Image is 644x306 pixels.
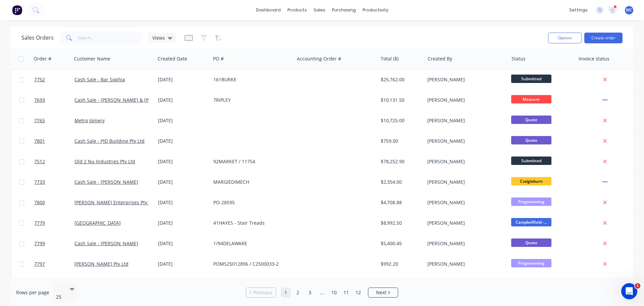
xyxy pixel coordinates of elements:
span: 7779 [34,220,45,226]
a: Cash Sale - PJD Building Pty Ltd [74,138,145,144]
span: 7797 [34,261,45,267]
a: [PERSON_NAME] Enterprises Pty Ltd [74,199,156,206]
div: Created By [428,55,452,62]
div: [PERSON_NAME] [427,261,502,267]
a: Previous page [246,289,276,296]
div: [PERSON_NAME] [427,199,502,206]
a: 7765 [34,111,74,131]
span: Programming [511,259,551,267]
div: $992.20 [381,261,420,267]
div: $759.00 [381,138,420,144]
span: Views [152,34,165,41]
div: [PERSON_NAME] [427,76,502,83]
div: 25 [56,294,64,300]
a: Cash Sale - [PERSON_NAME] [74,240,138,247]
input: Search... [78,31,143,45]
div: Total ($) [381,55,398,62]
span: 7733 [34,179,45,185]
span: Quote [511,136,551,144]
div: [DATE] [158,199,208,206]
div: [PERSON_NAME] [427,220,502,226]
a: Page 2 [293,288,303,298]
div: Customer Name [74,55,110,62]
div: $2,354.00 [381,179,420,185]
div: [DATE] [158,240,208,247]
span: Measure [511,95,551,103]
a: Cash Sale - Bar Sophia [74,76,125,83]
div: products [284,5,310,15]
div: Invoice status [579,55,609,62]
div: $4,708.88 [381,199,420,206]
img: Factory [12,5,22,15]
span: Craigieburn [511,177,551,185]
div: [PERSON_NAME] [427,240,502,247]
div: [DATE] [158,76,208,83]
span: Submitted [511,157,551,165]
a: Page 10 [329,288,339,298]
div: [PERSON_NAME] [427,179,502,185]
div: [DATE] [158,158,208,165]
span: 7800 [34,199,45,206]
div: [PERSON_NAME] [427,117,502,124]
div: $10,725.00 [381,117,420,124]
a: Next page [368,289,398,296]
div: productivity [359,5,392,15]
iframe: Intercom live chat [621,283,637,299]
a: 7693 [34,90,74,110]
a: 7779 [34,213,74,233]
a: [GEOGRAPHIC_DATA] [74,220,121,226]
a: Jump forward [317,288,327,298]
div: 92MARKET / 11754 [213,158,288,165]
span: 7801 [34,138,45,144]
a: 7512 [34,151,74,172]
div: [PERSON_NAME] [427,158,502,165]
span: Rows per page [16,289,49,296]
div: MARGIEDIMECH [213,179,288,185]
span: 7693 [34,97,45,103]
button: Create order [584,33,623,43]
a: dashboard [253,5,284,15]
div: [DATE] [158,179,208,185]
span: Quote [511,116,551,124]
span: Submitted [511,75,551,83]
div: $78,252.90 [381,158,420,165]
div: 1/94DELAWARE [213,240,288,247]
a: [PERSON_NAME] Pty Ltd [74,261,128,267]
div: 161BURKE [213,76,288,83]
div: [PERSON_NAME] [427,97,502,103]
a: 7798 [34,274,74,295]
div: 41HAYES - Stair Treads [213,220,288,226]
ul: Pagination [243,288,401,298]
a: Cash Sale - [PERSON_NAME] [74,179,138,185]
span: Quote [511,238,551,247]
a: 7800 [34,192,74,213]
a: Old 2 Nu Industries Pty Ltd [74,158,135,165]
span: 7765 [34,117,45,124]
a: Cash Sale - [PERSON_NAME] & [PERSON_NAME] [74,97,182,103]
div: [DATE] [158,138,208,144]
div: settings [566,5,591,15]
button: Options [548,33,582,43]
div: Status [512,55,526,62]
h1: Sales Orders [21,35,54,41]
div: [DATE] [158,220,208,226]
a: 7797 [34,254,74,274]
a: 7801 [34,131,74,151]
a: 7752 [34,70,74,90]
span: Previous [253,289,272,296]
div: PO # [213,55,224,62]
div: 7RIPLEY [213,97,288,103]
div: POMS25012896 / C2500033-2 [213,261,288,267]
span: Campbellfield -... [511,218,551,226]
div: $5,400.45 [381,240,420,247]
div: [DATE] [158,97,208,103]
div: Accounting Order # [297,55,341,62]
a: Page 1 is your current page [281,288,291,298]
div: $10,131.50 [381,97,420,103]
span: WC [626,7,632,13]
div: PO-28595 [213,199,288,206]
div: [DATE] [158,117,208,124]
span: 7752 [34,76,45,83]
div: $25,762.00 [381,76,420,83]
a: 7733 [34,172,74,192]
